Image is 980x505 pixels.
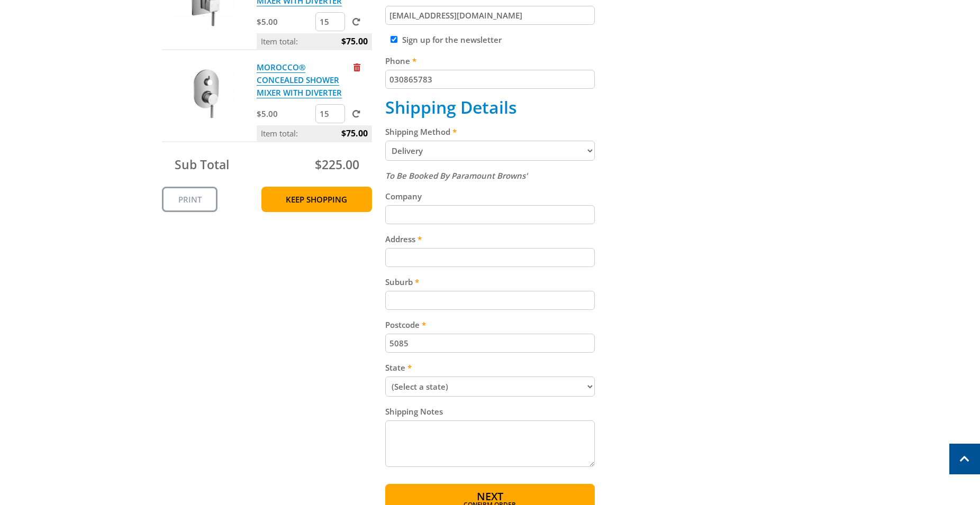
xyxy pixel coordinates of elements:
[257,33,372,49] p: Item total:
[257,107,313,120] p: $5.00
[385,318,595,331] label: Postcode
[402,34,502,45] label: Sign up for the newsletter
[385,6,595,25] input: Please enter your email address.
[477,489,503,503] span: Next
[385,248,595,267] input: Please enter your address.
[315,156,359,173] span: $225.00
[385,291,595,310] input: Please enter your suburb.
[353,62,360,72] a: Remove from cart
[385,190,595,203] label: Company
[385,170,528,181] em: To Be Booked By Paramount Browns'
[172,61,235,124] img: MOROCCO® CONCEALED SHOWER MIXER WITH DIVERTER
[341,33,368,49] span: $75.00
[385,125,595,138] label: Shipping Method
[385,97,595,117] h2: Shipping Details
[261,187,372,212] a: Keep Shopping
[385,70,595,89] input: Please enter your telephone number.
[257,15,313,28] p: $5.00
[385,361,595,374] label: State
[162,187,217,212] a: Print
[385,54,595,67] label: Phone
[385,233,595,245] label: Address
[385,141,595,161] select: Please select a shipping method.
[385,405,595,418] label: Shipping Notes
[385,377,595,397] select: Please select your state.
[175,156,229,173] span: Sub Total
[385,334,595,353] input: Please enter your postcode.
[341,125,368,141] span: $75.00
[257,125,372,141] p: Item total:
[385,276,595,288] label: Suburb
[257,62,342,98] a: MOROCCO® CONCEALED SHOWER MIXER WITH DIVERTER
